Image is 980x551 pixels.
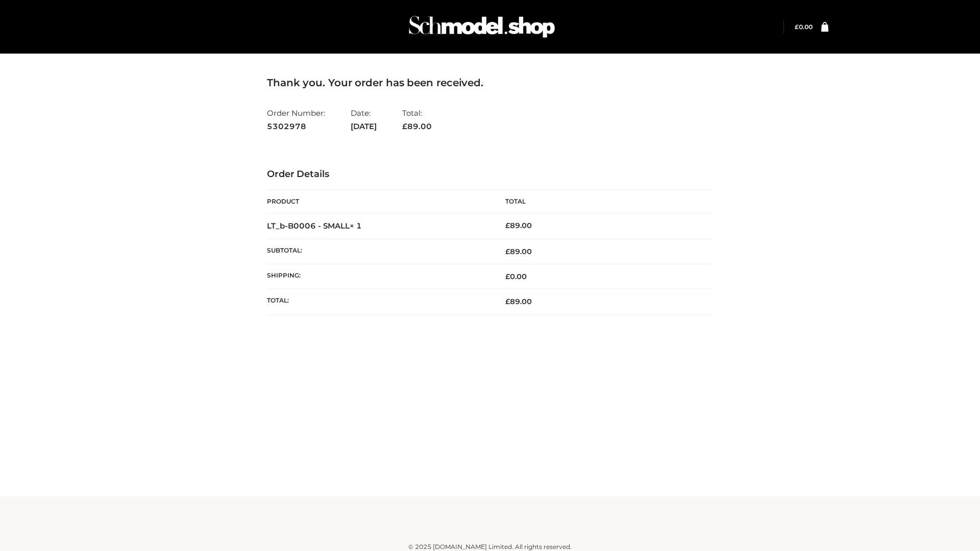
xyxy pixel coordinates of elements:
span: £ [505,247,510,256]
span: £ [795,23,799,31]
th: Total [490,190,713,213]
th: Total: [267,289,490,314]
h3: Thank you. Your order has been received. [267,77,713,89]
strong: LT_b-B0006 - SMALL [267,221,362,231]
strong: 5302978 [267,120,325,133]
bdi: 0.00 [505,272,527,281]
li: Total: [402,104,432,135]
bdi: 89.00 [505,221,532,230]
th: Product [267,190,490,213]
span: 89.00 [402,121,432,131]
span: 89.00 [505,247,532,256]
strong: [DATE] [351,120,377,133]
span: £ [505,297,510,306]
h3: Order Details [267,169,713,180]
li: Order Number: [267,104,325,135]
span: 89.00 [505,297,532,306]
bdi: 0.00 [795,23,813,31]
a: £0.00 [795,23,813,31]
li: Date: [351,104,377,135]
span: £ [505,221,510,230]
th: Subtotal: [267,239,490,264]
th: Shipping: [267,264,490,289]
img: Schmodel Admin 964 [405,7,558,47]
span: £ [402,121,407,131]
strong: × 1 [350,221,362,231]
span: £ [505,272,510,281]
